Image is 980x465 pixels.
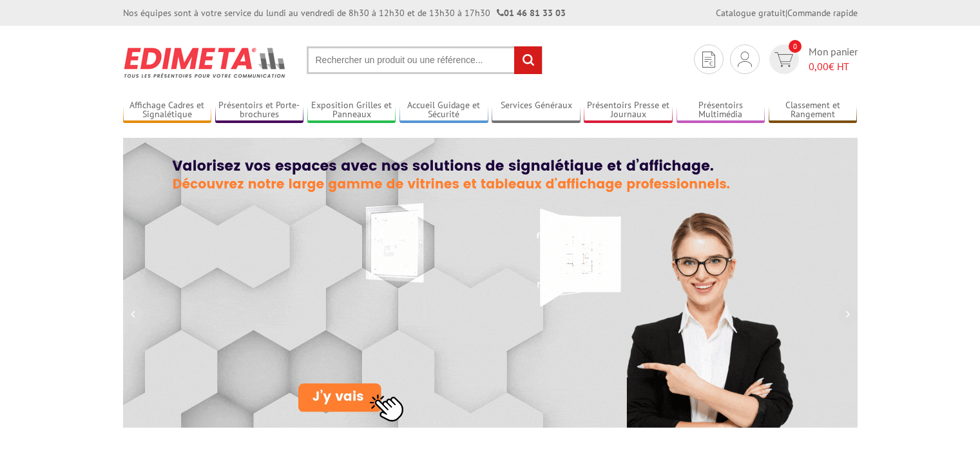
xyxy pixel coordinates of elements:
a: Présentoirs Multimédia [677,100,765,121]
img: devis rapide [702,52,715,68]
a: Services Généraux [492,100,581,121]
span: 0,00 [809,60,829,73]
span: € HT [809,59,858,74]
span: 0 [789,40,802,53]
a: devis rapide 0 Mon panier 0,00€ HT [766,44,858,74]
input: rechercher [514,46,542,74]
a: Présentoirs et Porte-brochures [215,100,304,121]
a: Affichage Cadres et Signalétique [123,100,212,121]
img: devis rapide [774,52,793,67]
img: Présentoir, panneau, stand - Edimeta - PLV, affichage, mobilier bureau, entreprise [123,39,287,86]
div: | [716,6,858,19]
strong: 01 46 81 33 03 [497,7,566,19]
a: Exposition Grilles et Panneaux [307,100,396,121]
a: Accueil Guidage et Sécurité [399,100,488,121]
a: Commande rapide [787,7,858,19]
a: Classement et Rangement [769,100,858,121]
a: Catalogue gratuit [716,7,785,19]
a: Présentoirs Presse et Journaux [584,100,673,121]
span: Mon panier [809,44,858,74]
input: Rechercher un produit ou une référence... [307,46,543,74]
div: Nos équipes sont à votre service du lundi au vendredi de 8h30 à 12h30 et de 13h30 à 17h30 [123,6,566,19]
img: devis rapide [738,52,752,67]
